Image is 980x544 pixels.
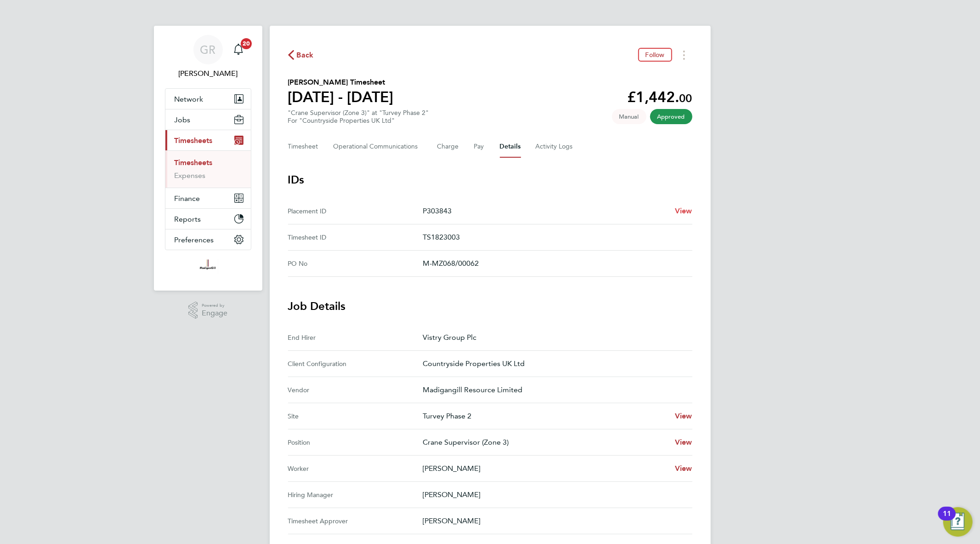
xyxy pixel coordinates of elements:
span: This timesheet was manually created. [612,109,646,124]
a: Timesheets [175,158,213,167]
button: Open Resource Center, 11 new notifications [943,507,973,537]
a: View [675,463,692,474]
p: [PERSON_NAME] [423,489,685,500]
div: 11 [943,514,951,526]
span: View [675,464,692,473]
a: Expenses [175,171,206,180]
div: Hiring Manager [288,489,423,500]
a: View [675,411,692,422]
span: View [675,206,692,215]
button: Reports [165,209,251,229]
button: Jobs [165,109,251,130]
p: Vistry Group Plc [423,332,685,343]
span: Back [297,50,314,61]
div: For "Countryside Properties UK Ltd" [288,117,429,125]
button: Finance [165,188,251,208]
h1: [DATE] - [DATE] [288,88,394,106]
p: [PERSON_NAME] [423,515,685,527]
a: Powered byEngage [188,302,227,319]
div: Timesheet ID [288,232,423,243]
span: View [675,412,692,420]
div: Vendor [288,384,423,395]
a: Go to home page [165,259,251,274]
span: 20 [241,38,252,49]
p: [PERSON_NAME] [423,463,668,474]
div: Site [288,411,423,422]
h3: IDs [288,172,692,187]
div: Client Configuration [288,358,423,369]
button: Charge [437,136,459,158]
span: Engage [202,309,227,317]
span: 00 [680,92,692,105]
span: Reports [175,215,201,223]
button: Details [500,136,521,158]
span: Finance [175,194,200,203]
a: View [675,206,692,217]
p: Madigangill Resource Limited [423,384,685,395]
span: Timesheets [175,136,213,145]
span: GR [200,44,216,56]
p: Turvey Phase 2 [423,411,668,422]
span: View [675,438,692,447]
button: Preferences [165,229,251,250]
p: TS1823003 [423,232,685,243]
a: 20 [229,35,248,64]
p: M-MZ068/00062 [423,258,685,269]
button: Timesheets Menu [676,48,692,62]
h3: Job Details [288,299,692,314]
div: "Crane Supervisor (Zone 3)" at "Turvey Phase 2" [288,109,429,125]
h2: [PERSON_NAME] Timesheet [288,77,394,88]
div: Timesheet Approver [288,515,423,527]
button: Follow [638,48,672,62]
button: Back [288,49,314,61]
nav: Main navigation [154,26,262,291]
p: Crane Supervisor (Zone 3) [423,437,668,448]
span: Powered by [202,302,227,309]
span: Jobs [175,115,191,124]
img: madigangill-logo-retina.png [198,259,218,274]
div: End Hirer [288,332,423,343]
span: Follow [646,51,665,59]
div: Placement ID [288,206,423,217]
a: GR[PERSON_NAME] [165,35,251,79]
button: Operational Communications [334,136,423,158]
span: Goncalo Rodrigues [165,68,251,79]
div: Timesheets [165,150,251,188]
button: Timesheets [165,130,251,150]
a: View [675,437,692,448]
app-decimal: £1,442. [628,88,692,106]
button: Timesheet [288,136,319,158]
p: P303843 [423,206,668,217]
button: Activity Logs [536,136,574,158]
p: Countryside Properties UK Ltd [423,358,685,369]
div: Worker [288,463,423,474]
span: Network [175,95,204,103]
button: Network [165,89,251,109]
div: Position [288,437,423,448]
span: Preferences [175,235,214,244]
span: This timesheet has been approved. [650,109,692,124]
button: Pay [474,136,485,158]
div: PO No [288,258,423,269]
